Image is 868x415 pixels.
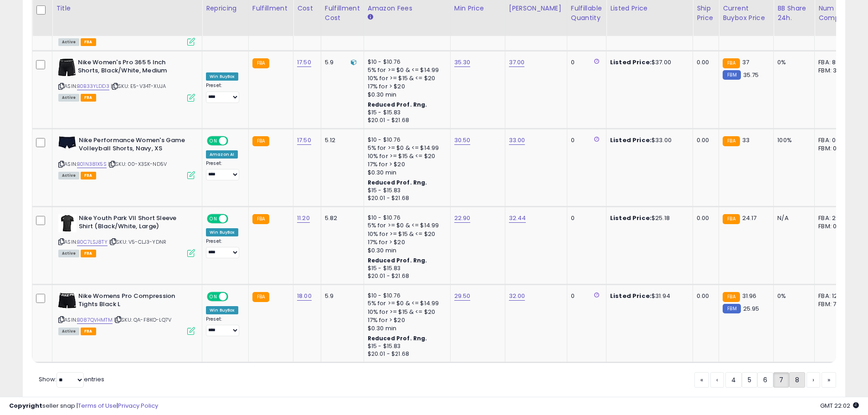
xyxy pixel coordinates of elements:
[58,58,76,77] img: 31Kqf5R2wvL._SL40_.jpg
[571,4,602,23] div: Fulfillable Quantity
[109,238,166,246] span: | SKU: V5-CLJ3-YDNR
[509,58,525,67] a: 37.00
[697,292,712,300] div: 0.00
[368,265,443,272] div: $15 - $15.83
[723,292,740,302] small: FBA
[368,179,427,186] b: Reduced Prof. Rng.
[111,82,166,90] span: | SKU: E5-V34T-XUJA
[743,71,759,79] span: 35.75
[208,215,219,222] span: ON
[777,58,807,67] div: 0%
[777,214,807,222] div: N/A
[697,58,712,67] div: 0.00
[820,401,859,410] span: 2025-08-11 22:02 GMT
[368,343,443,350] div: $15 - $15.83
[716,375,718,384] span: ‹
[454,292,471,301] a: 29.50
[723,4,770,23] div: Current Buybox Price
[757,372,773,388] a: 6
[723,214,740,224] small: FBA
[509,214,526,223] a: 32.44
[78,292,189,311] b: Nike Womens Pro Compression Tights Black L
[827,375,830,384] span: »
[368,58,443,66] div: $10 - $10.76
[818,58,848,67] div: FBA: 8
[77,316,113,324] a: B087QVHMTM
[723,58,740,68] small: FBA
[773,372,789,388] a: 7
[325,214,357,222] div: 5.82
[58,172,79,179] span: All listings currently available for purchase on Amazon
[368,169,443,177] div: $0.30 min
[818,4,852,23] div: Num of Comp.
[818,67,848,75] div: FBM: 3
[610,292,686,300] div: $31.94
[454,58,471,67] a: 35.30
[368,74,443,82] div: 10% for >= $15 & <= $20
[571,58,599,67] div: 0
[39,375,104,384] span: Show: entries
[81,172,96,179] span: FBA
[812,375,814,384] span: ›
[58,94,79,102] span: All listings currently available for purchase on Amazon
[56,4,198,13] div: Title
[610,214,686,222] div: $25.18
[208,292,219,300] span: ON
[297,214,310,223] a: 11.20
[58,250,79,257] span: All listings currently available for purchase on Amazon
[58,136,77,149] img: 31yCOzneAwL._SL40_.jpg
[81,38,96,46] span: FBA
[368,292,443,300] div: $10 - $10.76
[58,136,195,179] div: ASIN:
[509,136,525,145] a: 33.00
[9,401,42,410] strong: Copyright
[58,58,195,101] div: ASIN:
[79,136,190,155] b: Nike Performance Women's Game Volleyball Shorts, Navy, XS
[723,304,740,313] small: FBM
[742,292,757,300] span: 31.96
[777,4,811,23] div: BB Share 24h.
[571,136,599,144] div: 0
[206,228,238,236] div: Win BuyBox
[227,292,241,300] span: OFF
[206,160,241,181] div: Preset:
[206,150,238,159] div: Amazon AI
[77,160,107,168] a: B01N381X5S
[610,136,686,144] div: $33.00
[818,292,848,300] div: FBA: 12
[227,137,241,144] span: OFF
[742,214,757,222] span: 24.17
[77,82,109,90] a: B0B33YLDD3
[742,58,749,67] span: 37
[108,160,167,168] span: | SKU: 00-X3SK-ND5V
[325,4,360,23] div: Fulfillment Cost
[725,372,742,388] a: 4
[742,136,750,144] span: 33
[777,136,807,144] div: 100%
[77,238,108,246] a: B0C7LSJ8TY
[818,300,848,308] div: FBM: 7
[697,4,715,23] div: Ship Price
[58,214,77,232] img: 314mZse3b2L._SL40_.jpg
[368,109,443,117] div: $15 - $15.83
[723,70,740,80] small: FBM
[368,13,373,21] small: Amazon Fees.
[368,101,427,108] b: Reduced Prof. Rng.
[81,328,96,335] span: FBA
[509,4,563,13] div: [PERSON_NAME]
[368,256,427,264] b: Reduced Prof. Rng.
[454,4,501,13] div: Min Price
[252,136,269,146] small: FBA
[818,222,848,231] div: FBM: 0
[81,250,96,257] span: FBA
[368,214,443,222] div: $10 - $10.76
[325,292,357,300] div: 5.9
[818,144,848,153] div: FBM: 0
[58,38,79,46] span: All listings currently available for purchase on Amazon
[206,306,238,314] div: Win BuyBox
[368,316,443,324] div: 17% for > $20
[297,136,311,145] a: 17.50
[206,4,245,13] div: Repricing
[368,66,443,74] div: 5% for >= $0 & <= $14.99
[368,350,443,358] div: $20.01 - $21.68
